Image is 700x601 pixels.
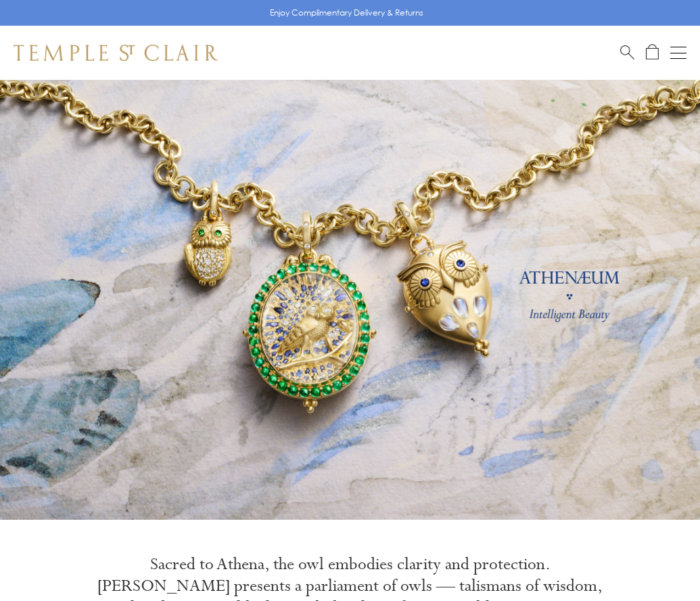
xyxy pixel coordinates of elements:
button: Open navigation [670,45,686,61]
img: Temple St. Clair [14,45,218,61]
a: Open Shopping Bag [646,44,659,61]
p: Enjoy Complimentary Delivery & Returns [270,6,423,20]
a: Search [620,44,634,61]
